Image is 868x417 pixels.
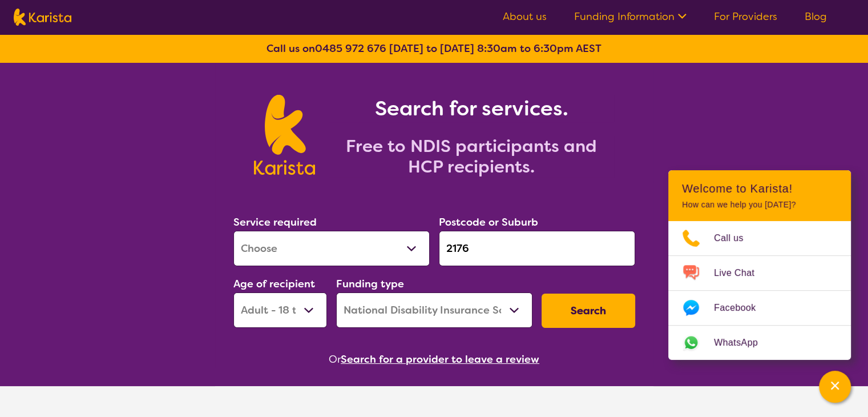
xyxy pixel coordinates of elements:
button: Search [542,294,635,328]
span: WhatsApp [714,334,772,351]
label: Age of recipient [233,277,315,291]
a: 0485 972 676 [315,42,386,55]
h2: Free to NDIS participants and HCP recipients. [329,136,614,177]
div: Channel Menu [668,170,851,360]
a: Blog [805,10,827,23]
ul: Choose channel [668,221,851,360]
label: Postcode or Suburb [439,215,538,229]
a: Funding Information [574,10,687,23]
p: How can we help you [DATE]? [682,200,837,210]
img: Karista logo [254,95,315,175]
img: Karista logo [14,9,71,26]
a: For Providers [714,10,777,23]
input: Type [439,231,635,266]
a: About us [503,10,547,23]
b: Call us on [DATE] to [DATE] 8:30am to 6:30pm AEST [267,42,601,55]
label: Service required [233,215,317,229]
span: Facebook [714,299,769,316]
span: Or [329,351,341,368]
span: Live Chat [714,264,768,282]
span: Call us [714,230,757,247]
label: Funding type [336,277,404,291]
a: Web link opens in a new tab. [668,326,851,360]
h1: Search for services. [329,95,614,122]
h2: Welcome to Karista! [682,182,837,195]
button: Channel Menu [819,371,851,403]
button: Search for a provider to leave a review [341,351,539,368]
